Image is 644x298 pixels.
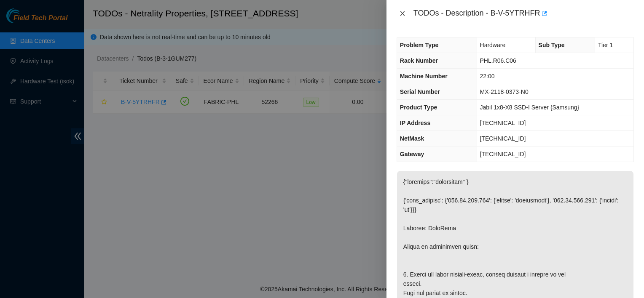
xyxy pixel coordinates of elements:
span: Jabil 1x8-X8 SSD-I Server {Samsung} [480,104,580,111]
span: NetMask [400,135,424,142]
span: [TECHNICAL_ID] [480,120,526,126]
span: [TECHNICAL_ID] [480,135,526,142]
span: Hardware [480,42,506,48]
span: Problem Type [400,42,439,48]
span: IP Address [400,120,430,126]
span: Sub Type [539,42,565,48]
span: Gateway [400,151,424,157]
span: PHL.R06.C06 [480,57,516,64]
span: close [399,10,406,17]
span: Serial Number [400,88,440,95]
span: [TECHNICAL_ID] [480,151,526,157]
span: Rack Number [400,57,438,64]
span: Product Type [400,104,437,111]
div: TODOs - Description - B-V-5YTRHFR [413,7,634,20]
span: 22:00 [480,73,495,80]
span: Machine Number [400,73,448,80]
button: Close [397,10,408,18]
span: MX-2118-0373-N0 [480,88,529,95]
span: Tier 1 [598,42,613,48]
